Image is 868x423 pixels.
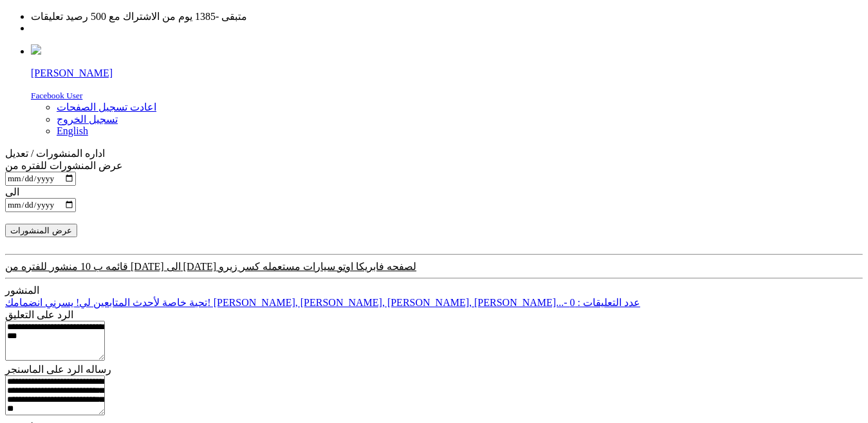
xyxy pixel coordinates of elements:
[5,364,111,375] label: رساله الرد على الماسنجر
[5,285,39,296] label: المنشور
[31,46,863,100] a: [PERSON_NAME] Facebook User
[5,186,19,197] label: الى
[31,44,41,55] img: saved_resource
[5,147,863,159] header: اداره المنشورات / تعديل
[31,91,82,100] small: Facebook User
[5,224,77,237] button: عرض المنشورات
[57,114,118,125] a: تسجيل الخروج
[57,125,88,136] a: English
[5,297,640,308] a: تحية خاصة لأحدث المتابعين لي! يسرني انضمامك! [PERSON_NAME], [PERSON_NAME], [PERSON_NAME], [PERSON...
[31,10,863,22] li: متبقى -1385 يوم من الاشتراك مع 500 رصيد تعليقات
[57,102,156,113] a: اعادت تسجيل الصفحات
[5,160,123,171] label: عرض المنشورات للفتره من
[5,309,73,320] label: الرد على التعليق
[5,261,416,272] u: قائمه ب 10 منشور للفتره من [DATE] الى [DATE] لصفحه فابريكا اوتو سيارات مستعمله كسر زيرو
[31,67,863,79] p: [PERSON_NAME]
